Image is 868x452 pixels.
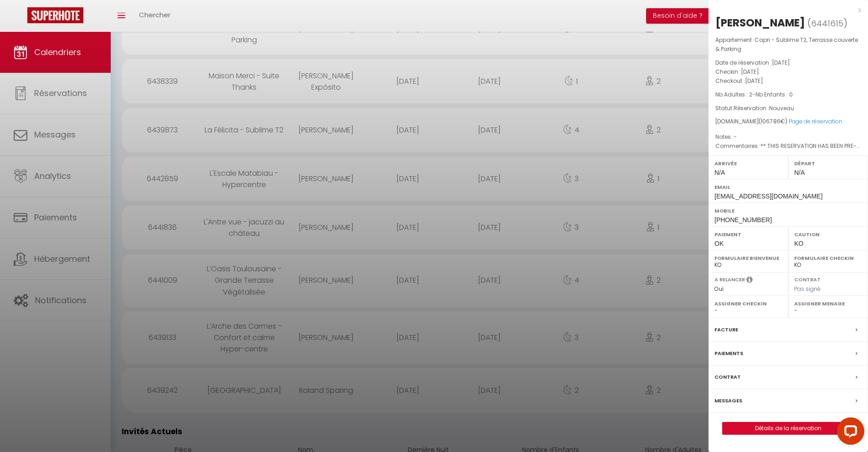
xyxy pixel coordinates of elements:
label: Contrat [794,276,821,282]
p: - [715,90,861,99]
label: Paiements [714,349,743,358]
span: [DATE] [772,59,790,66]
p: Checkin : [715,67,861,76]
span: N/A [794,169,805,176]
div: x [709,5,861,15]
span: ( ) [807,17,847,30]
label: Facture [714,325,738,335]
label: Assigner Menage [794,299,862,308]
span: [PHONE_NUMBER] [714,216,772,223]
span: Nb Adultes : 2 [715,91,752,98]
label: Formulaire Checkin [794,254,862,263]
span: Pas signé [794,285,821,293]
span: Capri - Sublime T2, Terrasse couverte & Parking [715,36,858,53]
label: Assigner Checkin [714,299,782,308]
label: Formulaire Bienvenue [714,254,782,263]
span: [DATE] [741,68,759,76]
label: Contrat [714,372,741,382]
span: [EMAIL_ADDRESS][DOMAIN_NAME] [714,193,822,200]
label: A relancer [714,276,745,284]
label: Arrivée [714,159,782,168]
span: KO [794,240,803,247]
div: [PERSON_NAME] [715,15,805,30]
label: Email [714,183,862,192]
iframe: LiveChat chat widget [830,414,868,452]
label: Paiement [714,230,782,239]
p: Appartement : [715,36,861,54]
span: Nouveau [769,104,794,112]
p: Date de réservation : [715,58,861,67]
span: OK [714,240,724,247]
span: [DATE] [745,77,763,85]
a: Détails de la réservation [723,422,854,434]
p: Notes : [715,132,861,142]
p: Statut Réservation : [715,104,861,113]
p: Checkout : [715,76,861,86]
button: Détails de la réservation [722,422,854,435]
label: Mobile [714,206,862,215]
a: Page de réservation [789,117,842,125]
span: N/A [714,169,725,176]
span: Nb Enfants : 0 [755,91,793,98]
div: [DOMAIN_NAME] [715,117,861,126]
label: Départ [794,159,862,168]
i: Sélectionner OUI si vous souhaiter envoyer les séquences de messages post-checkout [746,276,753,286]
span: ( €) [759,117,787,125]
span: - [734,133,737,141]
span: 6441615 [811,18,843,29]
label: Messages [714,396,742,406]
span: 1067.86 [761,117,781,125]
p: Commentaires : [715,142,861,151]
label: Caution [794,230,862,239]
